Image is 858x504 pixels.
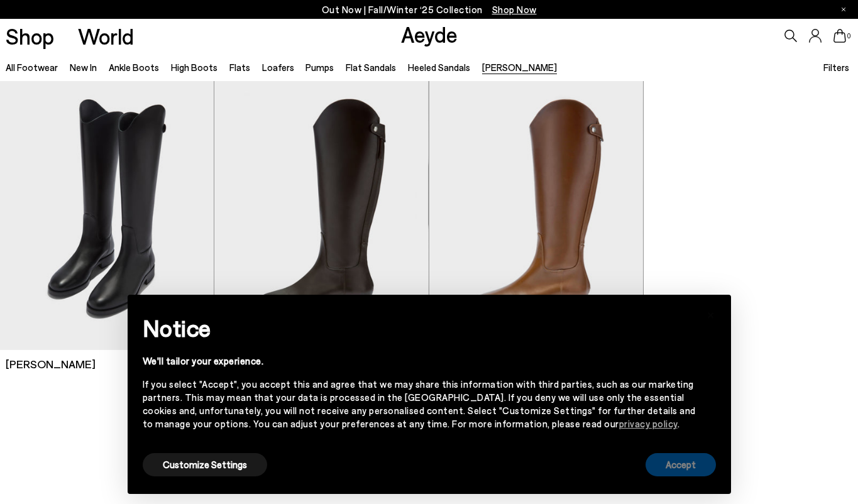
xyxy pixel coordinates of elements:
h2: Notice [143,312,696,344]
button: Close this notice [696,299,726,329]
a: Heeled Sandals [408,62,470,73]
a: Ankle Boots [109,62,159,73]
a: Pumps [305,62,334,73]
a: World [78,25,134,47]
a: Loafers [262,62,294,73]
a: Aeyde [401,21,458,47]
span: 0 [846,33,852,40]
div: 1 / 6 [214,81,428,350]
a: New In [70,62,97,73]
div: 1 / 6 [429,81,643,350]
a: privacy policy [619,418,678,429]
div: 4 / 6 [214,81,427,350]
div: We'll tailor your experience. [143,354,696,368]
img: Hector Knee-High Boots [428,81,642,350]
div: If you select "Accept", you accept this and agree that we may share this information with third p... [143,378,696,430]
a: 6 / 6 1 / 6 2 / 6 3 / 6 4 / 6 5 / 6 6 / 6 1 / 6 Next slide Previous slide [429,81,643,350]
div: 2 / 6 [643,81,857,350]
a: Flat Sandals [346,62,396,73]
a: High Boots [171,62,217,73]
div: 2 / 6 [428,81,642,350]
img: Hector Knee-High Boots [429,81,643,350]
p: Out Now | Fall/Winter ‘25 Collection [322,2,537,18]
span: Filters [823,62,849,73]
img: Hector Knee-High Boots [214,81,427,350]
button: Accept [646,453,716,476]
a: Shop [6,25,54,47]
a: 6 / 6 1 / 6 2 / 6 3 / 6 4 / 6 5 / 6 6 / 6 1 / 6 Next slide Previous slide [214,81,428,350]
img: Hector Knee-High Boots [214,81,428,350]
span: [PERSON_NAME] [6,356,96,372]
a: Flats [229,62,250,73]
span: Navigate to /collections/new-in [492,4,537,15]
a: All Footwear [6,62,58,73]
span: × [707,304,715,322]
img: Hector Knee-High Boots [643,81,857,350]
a: 0 [833,29,846,43]
a: [PERSON_NAME] [482,62,557,73]
button: Customize Settings [143,453,267,476]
